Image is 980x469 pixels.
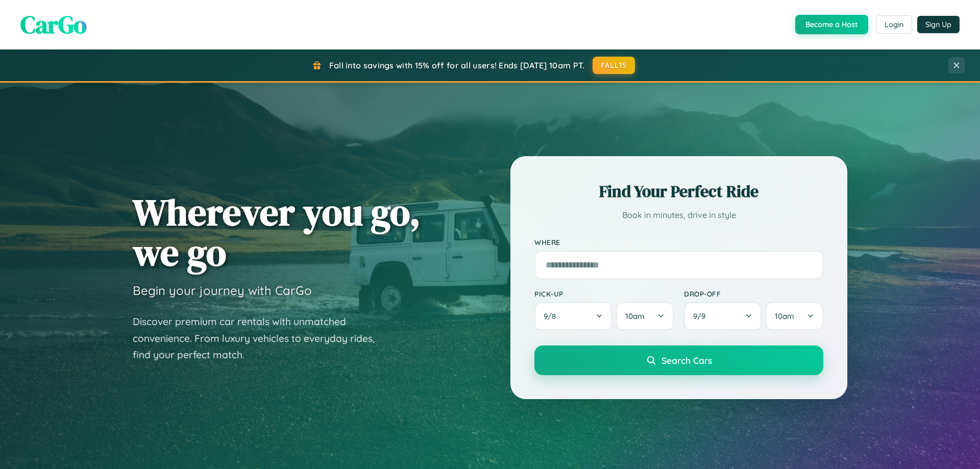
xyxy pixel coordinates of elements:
[133,313,388,363] p: Discover premium car rentals with unmatched convenience. From luxury vehicles to everyday rides, ...
[534,238,823,246] label: Where
[534,208,823,223] p: Book in minutes, drive in style
[133,192,421,273] h1: Wherever you go, we go
[133,283,312,298] h3: Begin your journey with CarGo
[661,355,712,366] span: Search Cars
[795,15,868,34] button: Become a Host
[917,16,960,33] button: Sign Up
[775,311,794,321] span: 10am
[593,57,635,74] button: FALL15
[616,302,674,330] button: 10am
[684,302,762,330] button: 9/9
[693,311,710,321] span: 9 / 9
[534,180,823,203] h2: Find Your Perfect Ride
[625,311,645,321] span: 10am
[766,302,823,330] button: 10am
[534,345,823,375] button: Search Cars
[544,311,561,321] span: 9 / 8
[534,289,674,298] label: Pick-up
[329,60,585,70] span: Fall into savings with 15% off for all users! Ends [DATE] 10am PT.
[876,15,912,34] button: Login
[534,302,612,330] button: 9/8
[20,8,87,41] span: CarGo
[684,289,823,298] label: Drop-off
